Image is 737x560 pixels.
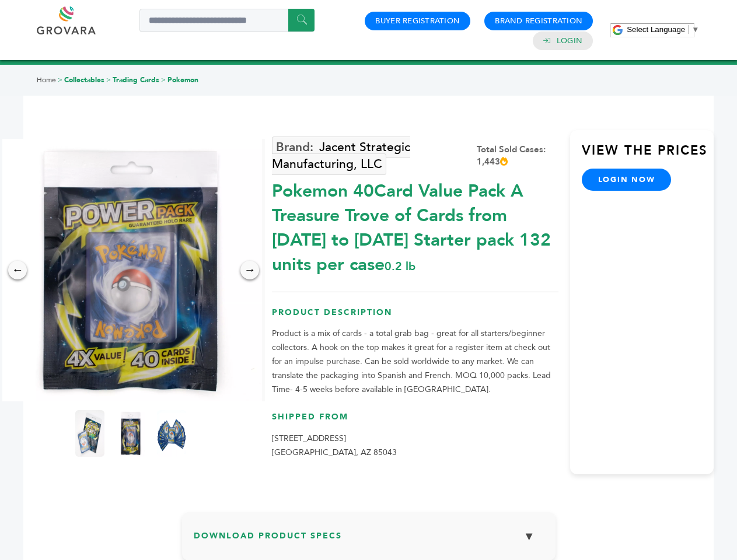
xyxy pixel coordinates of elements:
input: Search a product or brand... [139,9,315,32]
h3: Product Description [272,307,558,327]
h3: Download Product Specs [194,524,544,558]
button: ▼ [515,524,544,549]
a: Collectables [64,75,104,85]
a: Jacent Strategic Manufacturing, LLC [272,136,410,175]
a: login now [582,169,672,191]
a: Brand Registration [495,16,582,26]
div: Total Sold Cases: 1,443 [477,143,558,168]
span: 0.2 lb [385,258,415,274]
a: Pokemon [167,75,198,85]
h3: Shipped From [272,411,558,432]
p: Product is a mix of cards - a total grab bag - great for all starters/beginner collectors. A hook... [272,327,558,397]
p: [STREET_ADDRESS] [GEOGRAPHIC_DATA], AZ 85043 [272,432,558,460]
a: Buyer Registration [375,16,460,26]
img: Pokemon 40-Card Value Pack – A Treasure Trove of Cards from 1996 to 2024 - Starter pack! 132 unit... [75,410,104,457]
a: Login [557,36,582,46]
img: Pokemon 40-Card Value Pack – A Treasure Trove of Cards from 1996 to 2024 - Starter pack! 132 unit... [157,410,186,457]
div: → [240,261,259,279]
a: Trading Cards [113,75,159,85]
a: Select Language​ [627,25,699,34]
img: Pokemon 40-Card Value Pack – A Treasure Trove of Cards from 1996 to 2024 - Starter pack! 132 unit... [116,410,145,457]
span: > [58,75,62,85]
div: ← [8,261,27,279]
span: > [161,75,166,85]
span: ▼ [691,25,699,34]
span: Select Language [627,25,685,34]
span: > [106,75,111,85]
h3: View the Prices [582,142,714,169]
a: Home [37,75,56,85]
div: Pokemon 40Card Value Pack A Treasure Trove of Cards from [DATE] to [DATE] Starter pack 132 units ... [272,173,558,277]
